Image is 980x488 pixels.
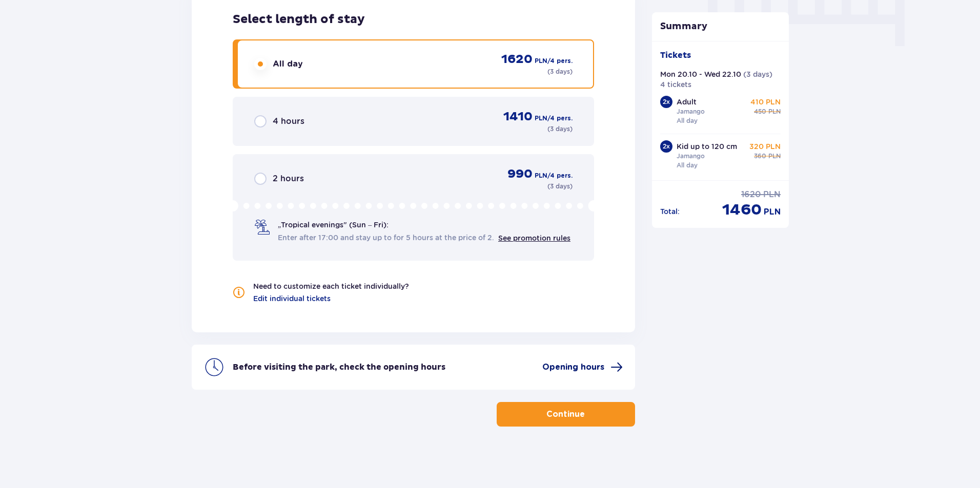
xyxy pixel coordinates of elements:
span: / 4 pers. [547,56,573,66]
span: 1410 [503,109,533,124]
p: ( 3 days ) [547,67,573,76]
span: PLN [768,152,781,161]
span: / 4 pers. [547,114,573,123]
p: Before visiting the park, check the opening hours [233,362,445,373]
a: Opening hours [542,361,623,373]
div: 2 x [660,140,672,153]
p: ( 3 days ) [743,69,772,79]
span: PLN [535,171,547,180]
span: 1620 [501,52,533,67]
p: Mon 20.10 - Wed 22.10 [660,69,741,79]
span: 1620 [741,189,761,200]
span: 2 hours [273,173,304,184]
p: Summary [652,20,789,33]
span: Enter after 17:00 and stay up to for 5 hours at the price of 2. [278,232,494,243]
span: All day [273,58,303,70]
p: Jamango [677,107,705,116]
p: Need to customize each ticket individually? [253,281,409,291]
span: / 4 pers. [547,171,573,180]
span: PLN [764,206,781,218]
p: ( 3 days ) [547,124,573,134]
p: 4 tickets [660,79,691,90]
span: 450 [754,107,766,116]
p: Tickets [660,50,691,61]
a: See promotion rules [498,234,570,242]
span: PLN [535,114,547,123]
p: Total : [660,206,680,217]
span: Opening hours [542,362,604,373]
div: 2 x [660,96,672,108]
p: Jamango [677,152,705,161]
span: 4 hours [273,116,304,127]
span: PLN [768,107,781,116]
a: Edit individual tickets [253,293,331,304]
p: Continue [546,409,585,420]
span: 1460 [722,200,762,220]
p: All day [677,161,698,170]
button: Continue [497,402,635,427]
span: PLN [763,189,781,200]
p: 410 PLN [750,97,781,107]
span: „Tropical evenings" (Sun – Fri): [278,220,389,230]
p: Kid up to 120 cm [677,141,737,152]
span: 990 [507,166,533,182]
span: 360 [754,152,766,161]
p: ( 3 days ) [547,182,573,191]
p: 320 PLN [749,141,781,152]
p: All day [677,116,698,125]
span: PLN [535,56,547,66]
h2: Select length of stay [233,12,594,27]
p: Adult [677,97,697,107]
